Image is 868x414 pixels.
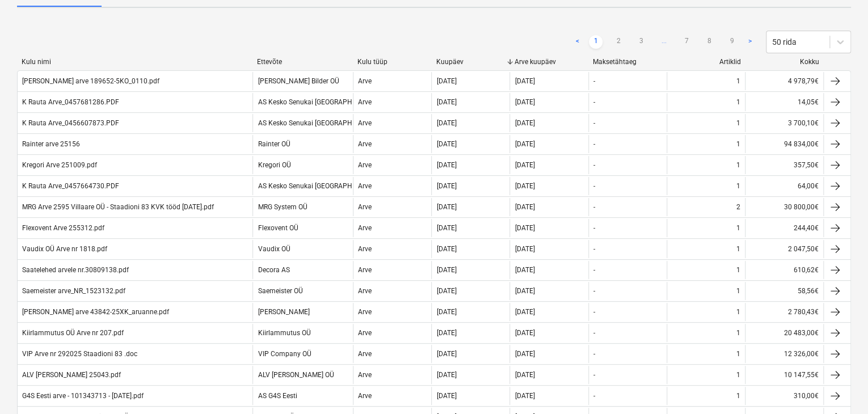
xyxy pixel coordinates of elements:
[436,161,456,169] div: [DATE]
[593,58,662,66] div: Maksetähtaeg
[736,329,740,337] div: 1
[358,161,372,169] div: Arve
[515,329,534,337] div: [DATE]
[736,182,740,190] div: 1
[745,261,823,279] div: 610,62€
[22,203,214,211] div: MRG Arve 2595 Villaare OÜ - Staadioni 83 KVK tööd [DATE].pdf
[515,58,584,66] div: Arve kuupäev
[745,282,823,300] div: 58,56€
[589,35,602,49] a: Page 1 is your current page
[515,77,534,85] div: [DATE]
[258,77,339,85] div: [PERSON_NAME] Bilder OÜ
[258,371,334,379] div: ALV [PERSON_NAME] OÜ
[358,119,372,127] div: Arve
[745,177,823,195] div: 64,00€
[22,308,169,316] div: [PERSON_NAME] arve 43842-25XK_aruanne.pdf
[258,287,302,295] div: Saemeister OÜ
[634,35,648,49] a: Page 3
[515,224,534,232] div: [DATE]
[258,392,297,400] div: AS G4S Eesti
[258,119,380,127] div: AS Kesko Senukai [GEOGRAPHIC_DATA]
[612,35,625,49] a: Page 2
[358,287,372,295] div: Arve
[745,135,823,153] div: 94 834,00€
[258,329,310,337] div: Kiirlammutus OÜ
[22,392,144,400] div: G4S Eesti arve - 101343713 - [DATE].pdf
[736,161,740,169] div: 1
[358,329,372,337] div: Arve
[436,329,456,337] div: [DATE]
[593,182,595,190] div: -
[22,119,119,127] div: K Rauta Arve_0456607873.PDF
[436,287,456,295] div: [DATE]
[358,140,372,148] div: Arve
[745,366,823,384] div: 10 147,55€
[745,240,823,258] div: 2 047,50€
[515,266,534,274] div: [DATE]
[22,287,125,295] div: Saemeister arve_NR_1523132.pdf
[358,245,372,253] div: Arve
[436,58,505,66] div: Kuupäev
[358,392,372,400] div: Arve
[258,245,290,253] div: Vaudix OÜ
[258,140,290,148] div: Rainter OÜ
[736,98,740,106] div: 1
[657,35,671,49] a: ...
[745,303,823,321] div: 2 780,43€
[736,224,740,232] div: 1
[258,308,309,316] div: [PERSON_NAME]
[22,98,119,106] div: K Rauta Arve_0457681286.PDF
[22,161,97,169] div: Kregori Arve 251009.pdf
[745,93,823,111] div: 14,05€
[702,35,716,49] a: Page 8
[258,203,307,211] div: MRG System OÜ
[22,350,137,358] div: VIP Arve nr 292025 Staadioni 83 .doc
[736,392,740,400] div: 1
[515,350,534,358] div: [DATE]
[745,345,823,363] div: 12 326,00€
[358,224,372,232] div: Arve
[22,266,129,274] div: Saatelehed arvele nr.30809138.pdf
[358,266,372,274] div: Arve
[736,140,740,148] div: 1
[593,161,595,169] div: -
[358,203,372,211] div: Arve
[736,266,740,274] div: 1
[593,287,595,295] div: -
[436,140,456,148] div: [DATE]
[593,308,595,316] div: -
[436,308,456,316] div: [DATE]
[358,77,372,85] div: Arve
[736,350,740,358] div: 1
[22,224,104,232] div: Flexovent Arve 255312.pdf
[436,224,456,232] div: [DATE]
[436,77,456,85] div: [DATE]
[671,58,740,66] div: Artiklid
[745,324,823,342] div: 20 483,00€
[436,371,456,379] div: [DATE]
[515,287,534,295] div: [DATE]
[736,371,740,379] div: 1
[736,245,740,253] div: 1
[745,114,823,132] div: 3 700,10€
[593,266,595,274] div: -
[22,140,80,148] div: Rainter arve 25156
[593,224,595,232] div: -
[258,98,380,106] div: AS Kesko Senukai [GEOGRAPHIC_DATA]
[745,198,823,216] div: 30 800,00€
[736,77,740,85] div: 1
[22,58,248,66] div: Kulu nimi
[258,182,380,190] div: AS Kesko Senukai [GEOGRAPHIC_DATA]
[811,360,868,414] iframe: Chat Widget
[436,245,456,253] div: [DATE]
[358,350,372,358] div: Arve
[258,161,290,169] div: Kregori OÜ
[515,98,534,106] div: [DATE]
[22,245,107,253] div: Vaudix OÜ Arve nr 1818.pdf
[571,35,584,49] a: Previous page
[22,182,119,190] div: K Rauta Arve_0457664730.PDF
[593,392,595,400] div: -
[745,387,823,405] div: 310,00€
[436,392,456,400] div: [DATE]
[743,35,757,49] a: Next page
